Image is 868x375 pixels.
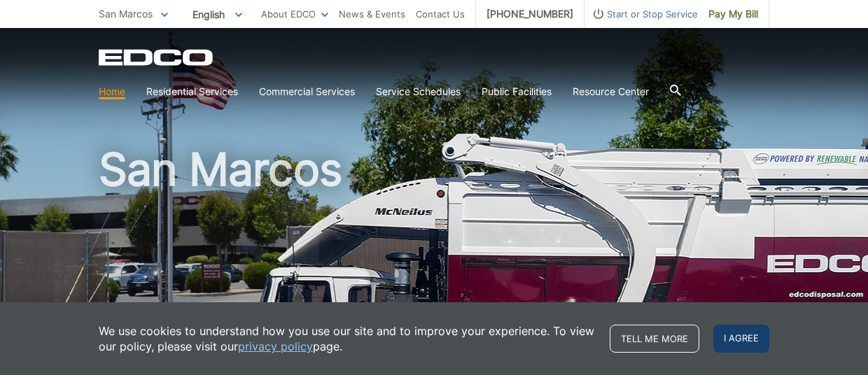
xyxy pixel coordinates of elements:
a: Public Facilities [482,84,552,99]
span: English [182,3,253,26]
a: About EDCO [261,6,328,22]
a: EDCD logo. Return to the homepage. [99,49,215,66]
a: Tell me more [610,325,699,353]
a: Contact Us [416,6,465,22]
span: San Marcos [99,8,153,20]
a: Service Schedules [376,84,461,99]
span: I agree [713,325,769,353]
a: Residential Services [146,84,238,99]
a: privacy policy [238,339,313,354]
span: Pay My Bill [708,6,758,22]
a: Resource Center [573,84,649,99]
a: News & Events [339,6,405,22]
a: Home [99,84,125,99]
a: Commercial Services [259,84,355,99]
p: We use cookies to understand how you use our site and to improve your experience. To view our pol... [99,323,596,354]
